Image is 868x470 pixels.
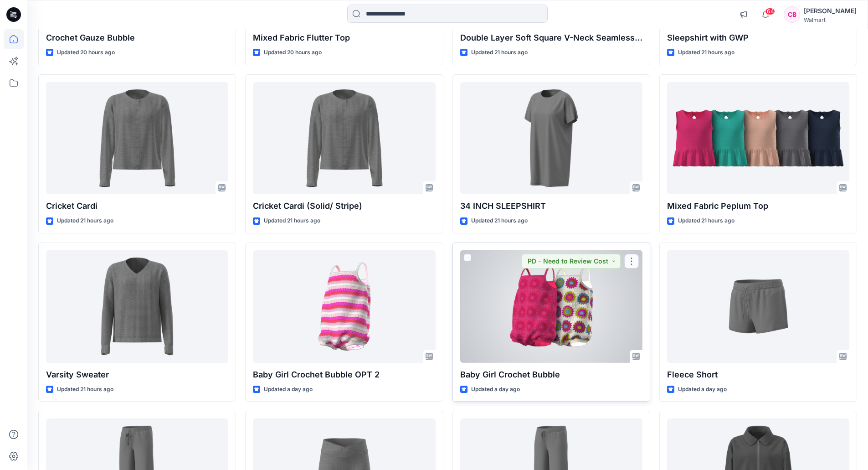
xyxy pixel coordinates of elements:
a: Cricket Cardi [46,82,228,195]
p: Double Layer Soft Square V-Neck Seamless Crop [460,31,642,44]
p: Crochet Gauze Bubble [46,31,228,44]
p: Updated 21 hours ago [57,385,113,394]
p: Updated a day ago [678,385,727,394]
a: 34 INCH SLEEPSHIRT [460,82,642,195]
a: Fleece Short [667,250,849,363]
a: Baby Girl Crochet Bubble OPT 2 [253,250,435,363]
p: Updated a day ago [471,385,520,394]
div: CB [784,6,800,23]
p: Updated a day ago [264,385,313,394]
p: Updated 20 hours ago [264,48,322,57]
a: Mixed Fabric Peplum Top [667,82,849,195]
p: Baby Girl Crochet Bubble [460,368,642,381]
p: Cricket Cardi (Solid/ Stripe) [253,200,435,212]
p: 34 INCH SLEEPSHIRT [460,200,642,212]
p: Updated 21 hours ago [678,48,734,57]
p: Cricket Cardi [46,200,228,212]
p: Updated 21 hours ago [57,216,113,226]
a: Cricket Cardi (Solid/ Stripe) [253,82,435,195]
p: Updated 21 hours ago [264,216,320,226]
p: Updated 21 hours ago [471,216,528,226]
div: [PERSON_NAME] [804,5,857,16]
a: Baby Girl Crochet Bubble [460,250,642,363]
p: Fleece Short [667,368,849,381]
a: Varsity Sweater [46,250,228,363]
p: Updated 20 hours ago [57,48,115,57]
p: Baby Girl Crochet Bubble OPT 2 [253,368,435,381]
p: Updated 21 hours ago [471,48,528,57]
p: Sleepshirt with GWP [667,31,849,44]
p: Mixed Fabric Peplum Top [667,200,849,212]
span: 64 [765,8,775,15]
p: Varsity Sweater [46,368,228,381]
p: Mixed Fabric Flutter Top [253,31,435,44]
p: Updated 21 hours ago [678,216,734,226]
div: Walmart [804,16,857,23]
